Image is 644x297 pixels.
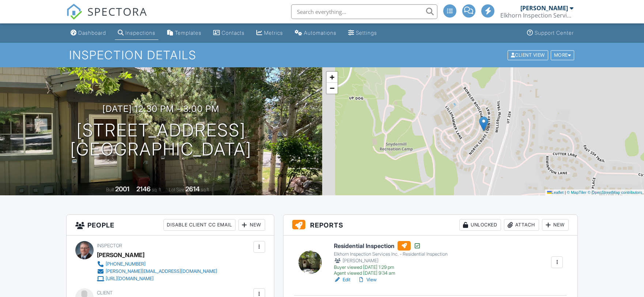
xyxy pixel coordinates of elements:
a: Inspections [115,26,158,40]
div: Elkhorn Inspection Services Inc. - Residential Inspection [334,251,448,257]
span: Inspector [97,243,122,248]
div: [PERSON_NAME] [97,249,144,260]
h3: [DATE] 12:30 pm - 3:00 pm [102,104,219,114]
div: Metrics [264,30,283,36]
input: Search everything... [291,4,437,19]
div: [URL][DOMAIN_NAME] [106,276,154,282]
a: Templates [164,26,204,40]
a: Dashboard [68,26,109,40]
div: Automations [304,30,336,36]
a: Leaflet [547,190,564,195]
span: sq. ft. [152,187,162,192]
a: Residential Inspection Elkhorn Inspection Services Inc. - Residential Inspection [PERSON_NAME] Bu... [334,241,448,276]
div: More [551,50,575,60]
h1: [STREET_ADDRESS] [GEOGRAPHIC_DATA] [70,121,252,159]
span: SPECTORA [87,4,147,19]
h3: Reports [283,215,578,236]
div: Client View [508,50,548,60]
div: Disable Client CC Email [163,219,236,231]
div: Templates [175,30,202,36]
a: [PHONE_NUMBER] [97,260,217,268]
div: Settings [356,30,377,36]
div: Support Center [535,30,574,36]
a: Zoom in [327,72,338,83]
a: Metrics [253,26,286,40]
span: Client [97,290,113,296]
a: View [358,276,377,283]
span: | [565,190,566,195]
a: Support Center [524,26,577,40]
a: Settings [345,26,380,40]
a: Automations (Basic) [292,26,339,40]
div: Inspections [125,30,155,36]
span: + [329,72,334,82]
div: Attach [504,219,539,231]
div: New [238,219,265,231]
span: Lot Size [169,187,184,192]
img: The Best Home Inspection Software - Spectora [66,4,82,20]
a: [URL][DOMAIN_NAME] [97,275,217,282]
a: Client View [507,52,550,57]
div: 2001 [115,185,129,193]
span: Built [106,187,114,192]
div: New [542,219,569,231]
a: SPECTORA [66,10,147,25]
div: Buyer viewed [DATE] 1:29 pm [334,264,448,270]
h6: Residential Inspection [334,241,448,251]
div: Unlocked [459,219,501,231]
div: [PERSON_NAME][EMAIL_ADDRESS][DOMAIN_NAME] [106,268,217,274]
a: © MapTiler [567,190,587,195]
a: Contacts [210,26,248,40]
div: Contacts [222,30,245,36]
h1: Inspection Details [69,49,575,61]
div: 2146 [136,185,151,193]
img: Marker [479,116,488,131]
div: Agent viewed [DATE] 9:34 am [334,270,448,276]
div: 2614 [185,185,200,193]
div: Elkhorn Inspection Services [500,12,573,19]
a: Edit [334,276,350,283]
div: Dashboard [78,30,106,36]
span: − [329,83,334,93]
span: sq.ft. [201,187,210,192]
h3: People [67,215,274,236]
div: [PHONE_NUMBER] [106,261,146,267]
div: [PERSON_NAME] [334,257,448,264]
div: [PERSON_NAME] [520,4,568,12]
a: © OpenStreetMap contributors [588,190,642,195]
a: [PERSON_NAME][EMAIL_ADDRESS][DOMAIN_NAME] [97,268,217,275]
a: Zoom out [327,83,338,94]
